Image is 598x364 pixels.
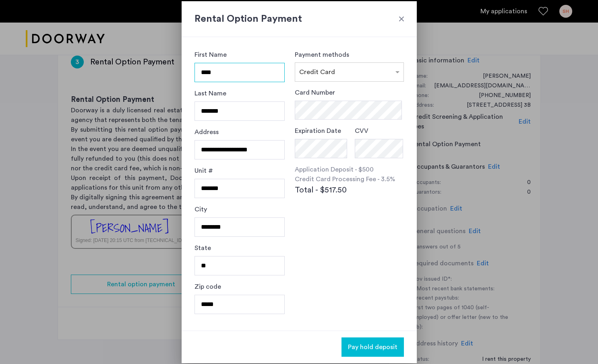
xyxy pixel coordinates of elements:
[195,127,219,137] label: Address
[341,337,404,357] button: button
[195,243,211,253] label: State
[295,165,403,174] p: Application Deposit - $500
[295,88,335,97] label: Card Number
[195,282,221,292] label: Zip code
[295,52,349,58] label: Payment methods
[295,126,341,136] label: Expiration Date
[348,342,397,352] span: Pay hold deposit
[295,184,347,196] span: Total - $517.50
[195,50,227,60] label: First Name
[295,174,403,184] p: Credit Card Processing Fee - 3.5%
[195,12,404,26] h2: Rental Option Payment
[355,126,368,136] label: CVV
[195,89,226,98] label: Last Name
[195,166,213,176] label: Unit #
[299,69,335,75] span: Credit Card
[195,205,207,214] label: City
